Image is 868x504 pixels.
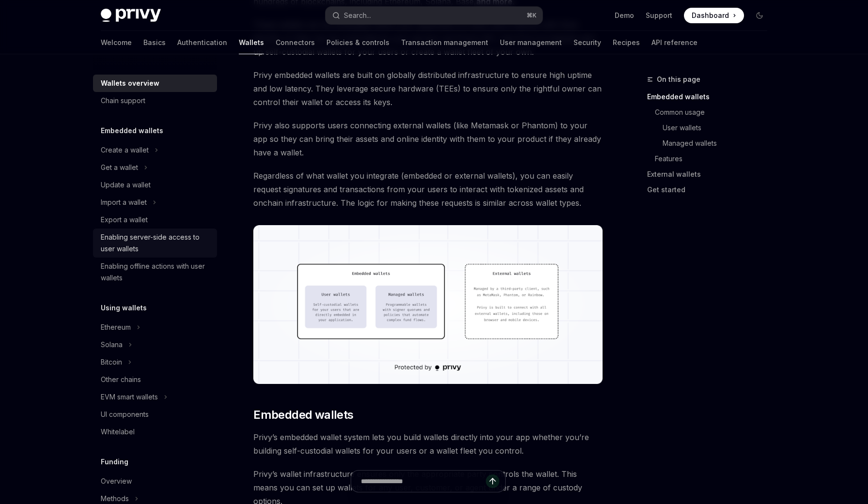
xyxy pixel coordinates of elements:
h5: Using wallets [101,302,147,314]
a: Enabling server-side access to user wallets [93,229,217,258]
h5: Funding [101,456,128,468]
a: Security [573,31,601,54]
div: Get a wallet [101,162,138,173]
div: Solana [101,339,123,351]
a: Overview [93,473,217,490]
span: Privy also supports users connecting external wallets (like Metamask or Phantom) to your app so t... [253,119,603,159]
a: Enabling offline actions with user wallets [93,258,217,287]
a: Chain support [93,92,217,109]
a: Policies & controls [326,31,389,54]
img: images/walletoverview.png [253,225,603,384]
div: Chain support [101,95,145,107]
a: Export a wallet [93,211,217,229]
a: Wallets overview [93,75,217,92]
div: Other chains [101,374,141,385]
a: Wallets [239,31,264,54]
a: API reference [651,31,697,54]
span: ⌘ K [527,12,537,19]
a: Embedded wallets [647,89,775,105]
div: EVM smart wallets [101,391,158,403]
h5: Embedded wallets [101,125,163,137]
a: Basics [143,31,166,54]
a: Connectors [276,31,315,54]
a: Transaction management [401,31,488,54]
div: Overview [101,475,132,487]
a: User management [500,31,562,54]
span: Privy embedded wallets are built on globally distributed infrastructure to ensure high uptime and... [253,68,603,109]
div: UI components [101,409,149,420]
a: User wallets [663,120,775,136]
div: Search... [344,10,371,21]
a: External wallets [647,167,775,182]
div: Ethereum [101,321,131,333]
span: Embedded wallets [253,407,353,423]
div: Export a wallet [101,214,148,226]
img: dark logo [101,9,161,22]
div: Import a wallet [101,197,147,208]
a: UI components [93,406,217,423]
button: Search...⌘K [325,7,542,24]
span: Dashboard [692,11,729,20]
div: Bitcoin [101,356,122,368]
a: Recipes [613,31,640,54]
div: Wallets overview [101,77,159,89]
button: Toggle dark mode [752,8,767,23]
span: Regardless of what wallet you integrate (embedded or external wallets), you can easily request si... [253,169,603,210]
a: Welcome [101,31,132,54]
div: Enabling server-side access to user wallets [101,231,211,255]
a: Authentication [177,31,227,54]
a: Managed wallets [663,136,775,151]
a: Update a wallet [93,176,217,194]
a: Support [646,11,672,20]
div: Update a wallet [101,179,151,191]
div: Create a wallet [101,144,149,156]
div: Whitelabel [101,426,135,438]
a: Demo [615,11,634,20]
a: Features [655,151,775,167]
div: Enabling offline actions with user wallets [101,260,211,284]
a: Dashboard [684,8,744,23]
span: Privy’s embedded wallet system lets you build wallets directly into your app whether you’re build... [253,430,603,458]
a: Get started [647,182,775,198]
a: Whitelabel [93,423,217,441]
button: Send message [486,474,499,488]
a: Other chains [93,371,217,388]
span: On this page [657,74,700,85]
a: Common usage [655,105,775,120]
